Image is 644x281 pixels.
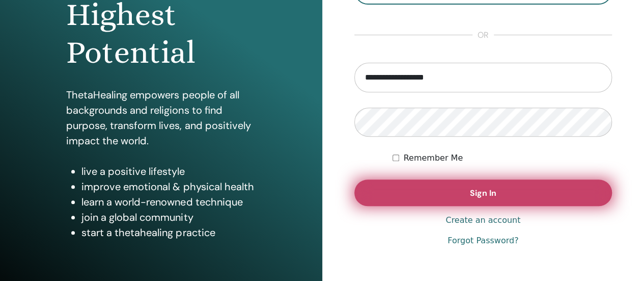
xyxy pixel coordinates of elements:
[81,179,256,194] li: improve emotional & physical health
[81,164,256,179] li: live a positive lifestyle
[354,180,612,206] button: Sign In
[81,210,256,225] li: join a global community
[470,188,496,198] span: Sign In
[81,225,256,240] li: start a thetahealing practice
[472,29,494,41] span: or
[393,152,612,164] div: Keep me authenticated indefinitely or until I manually logout
[403,152,463,164] label: Remember Me
[447,235,518,247] a: Forgot Password?
[445,214,520,226] a: Create an account
[81,194,256,210] li: learn a world-renowned technique
[66,87,256,148] p: ThetaHealing empowers people of all backgrounds and religions to find purpose, transform lives, a...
